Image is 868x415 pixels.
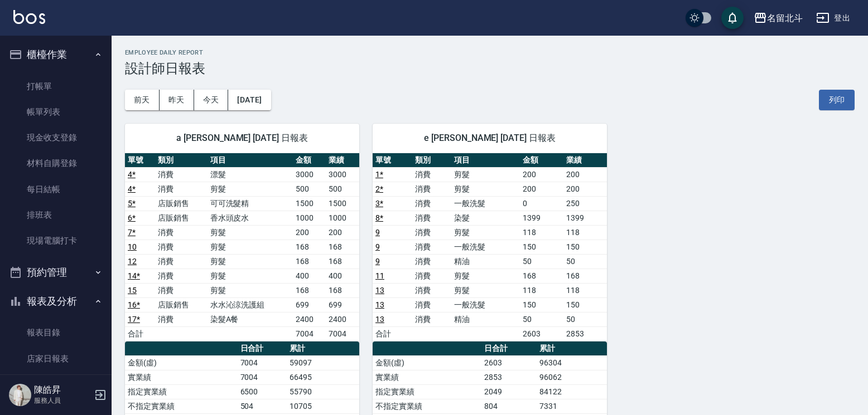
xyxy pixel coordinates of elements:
td: 200 [520,182,563,196]
td: 7004 [326,326,359,341]
td: 1399 [520,211,563,225]
button: 列印 [819,90,855,110]
td: 消費 [155,167,208,182]
h5: 陳皓昇 [34,384,91,396]
td: 150 [563,240,607,254]
td: 合計 [125,326,155,341]
a: 15 [128,286,137,295]
p: 服務人員 [34,396,91,406]
td: 168 [520,268,563,283]
span: e [PERSON_NAME] [DATE] 日報表 [386,133,594,144]
th: 單號 [125,153,155,168]
td: 96304 [537,355,607,370]
th: 金額 [293,153,326,168]
td: 精油 [451,312,520,326]
td: 消費 [412,268,452,283]
td: 消費 [412,240,452,254]
td: 染髮A餐 [208,312,293,326]
td: 500 [326,182,359,196]
td: 50 [563,312,607,326]
a: 帳單列表 [4,99,107,125]
td: 10705 [287,399,359,413]
td: 剪髮 [451,283,520,297]
td: 500 [293,182,326,196]
a: 9 [375,257,380,266]
td: 合計 [373,326,412,341]
a: 現場電腦打卡 [4,228,107,253]
td: 200 [520,167,563,182]
td: 1500 [326,196,359,211]
td: 0 [520,196,563,211]
td: 3000 [293,167,326,182]
td: 2603 [520,326,563,341]
td: 2853 [481,370,537,384]
button: 櫃檯作業 [4,40,107,69]
a: 材料自購登錄 [4,150,107,176]
th: 項目 [208,153,293,168]
td: 消費 [412,283,452,297]
td: 指定實業績 [373,384,481,399]
td: 一般洗髮 [451,297,520,312]
td: 漂髮 [208,167,293,182]
button: 報表及分析 [4,287,107,316]
td: 剪髮 [208,254,293,268]
td: 7004 [238,370,287,384]
td: 剪髮 [208,283,293,297]
td: 消費 [412,254,452,268]
td: 804 [481,399,537,413]
td: 精油 [451,254,520,268]
td: 消費 [412,297,452,312]
td: 2603 [481,355,537,370]
td: 7331 [537,399,607,413]
th: 單號 [373,153,412,168]
td: 200 [563,182,607,196]
td: 168 [293,254,326,268]
button: 登出 [812,8,855,28]
button: 今天 [194,90,229,110]
td: 消費 [155,182,208,196]
td: 6500 [238,384,287,399]
td: 剪髮 [208,225,293,240]
td: 7004 [293,326,326,341]
td: 2853 [563,326,607,341]
th: 類別 [412,153,452,168]
td: 3000 [326,167,359,182]
h2: Employee Daily Report [125,49,855,56]
a: 報表目錄 [4,320,107,345]
td: 118 [520,283,563,297]
a: 13 [375,286,384,295]
td: 150 [520,297,563,312]
td: 84122 [537,384,607,399]
div: 名留北斗 [767,11,803,25]
td: 66495 [287,370,359,384]
button: save [721,7,744,29]
td: 消費 [412,196,452,211]
td: 400 [326,268,359,283]
a: 每日結帳 [4,177,107,202]
td: 金額(虛) [125,355,238,370]
td: 實業績 [125,370,238,384]
td: 50 [520,312,563,326]
a: 12 [128,257,137,266]
td: 1399 [563,211,607,225]
td: 168 [563,268,607,283]
a: 9 [375,242,380,251]
td: 一般洗髮 [451,196,520,211]
td: 消費 [155,254,208,268]
a: 互助日報表 [4,372,107,397]
td: 168 [326,254,359,268]
td: 剪髮 [451,225,520,240]
td: 118 [563,283,607,297]
a: 11 [375,271,384,280]
td: 96062 [537,370,607,384]
a: 現金收支登錄 [4,125,107,150]
button: 前天 [125,90,160,110]
th: 日合計 [481,341,537,356]
td: 2049 [481,384,537,399]
td: 2400 [326,312,359,326]
td: 55790 [287,384,359,399]
td: 118 [563,225,607,240]
td: 消費 [412,312,452,326]
td: 250 [563,196,607,211]
td: 香水頭皮水 [208,211,293,225]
